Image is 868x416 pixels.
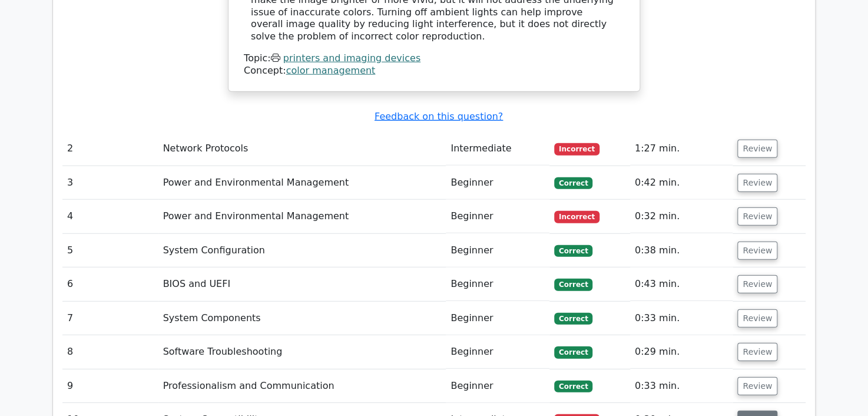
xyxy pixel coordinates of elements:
[62,268,158,301] td: 6
[630,166,733,200] td: 0:42 min.
[62,166,158,200] td: 3
[244,65,624,77] div: Concept:
[244,52,624,65] div: Topic:
[737,174,777,192] button: Review
[554,211,599,223] span: Incorrect
[737,343,777,361] button: Review
[158,268,446,301] td: BIOS and UEFI
[737,242,777,260] button: Review
[158,335,446,369] td: Software Troubleshooting
[62,335,158,369] td: 8
[62,132,158,166] td: 2
[554,177,592,189] span: Correct
[630,200,733,233] td: 0:32 min.
[158,200,446,233] td: Power and Environmental Management
[630,369,733,403] td: 0:33 min.
[630,335,733,369] td: 0:29 min.
[737,377,777,395] button: Review
[158,369,446,403] td: Professionalism and Communication
[630,268,733,301] td: 0:43 min.
[554,381,592,392] span: Correct
[737,309,777,328] button: Review
[62,369,158,403] td: 9
[283,52,420,64] a: printers and imaging devices
[737,140,777,158] button: Review
[554,346,592,358] span: Correct
[375,111,503,122] a: Feedback on this question?
[446,234,549,268] td: Beginner
[446,369,549,403] td: Beginner
[446,302,549,335] td: Beginner
[158,234,446,268] td: System Configuration
[554,245,592,257] span: Correct
[62,234,158,268] td: 5
[446,335,549,369] td: Beginner
[62,200,158,233] td: 4
[630,302,733,335] td: 0:33 min.
[158,166,446,200] td: Power and Environmental Management
[446,200,549,233] td: Beginner
[737,275,777,293] button: Review
[158,132,446,166] td: Network Protocols
[554,313,592,325] span: Correct
[446,166,549,200] td: Beginner
[286,65,376,76] a: color management
[446,268,549,301] td: Beginner
[630,234,733,268] td: 0:38 min.
[554,279,592,290] span: Correct
[158,302,446,335] td: System Components
[446,132,549,166] td: Intermediate
[62,302,158,335] td: 7
[737,207,777,226] button: Review
[554,143,599,155] span: Incorrect
[630,132,733,166] td: 1:27 min.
